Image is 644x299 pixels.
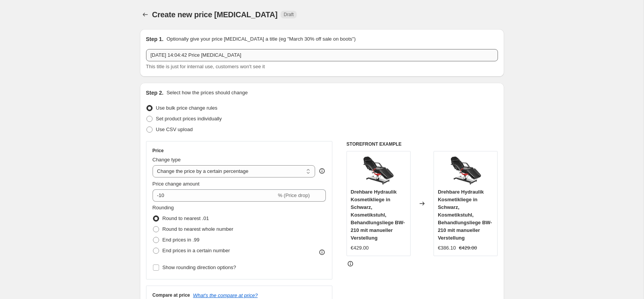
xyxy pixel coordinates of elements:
span: This title is just for internal use, customers won't see it [146,64,265,69]
span: Show rounding direction options? [163,264,236,270]
div: €429.00 [351,244,369,252]
span: Set product prices individually [156,116,222,122]
input: -15 [153,189,276,202]
div: €386.10 [438,244,456,252]
span: End prices in .99 [163,237,200,243]
img: drehbare-hydraulik-kosmetikliege-in-schwarz-kosmetikstuhl-behandlungsliege-bw-210-mit-manueller-v... [450,155,481,186]
strike: €429.00 [459,244,477,252]
span: Round to nearest whole number [163,226,233,232]
input: 30% off holiday sale [146,49,498,61]
span: Round to nearest .01 [163,215,209,221]
span: Use CSV upload [156,127,193,132]
span: End prices in a certain number [163,248,230,253]
img: drehbare-hydraulik-kosmetikliege-in-schwarz-kosmetikstuhl-behandlungsliege-bw-210-mit-manueller-v... [363,155,394,186]
button: What's the compare at price? [193,292,258,298]
span: Drehbare Hydraulik Kosmetikliege in Schwarz, Kosmetikstuhl, Behandlungsliege BW-210 mit manueller... [438,189,492,241]
button: Price change jobs [140,9,151,20]
p: Select how the prices should change [166,89,248,97]
h2: Step 2. [146,89,164,97]
span: Price change amount [153,181,200,187]
span: Use bulk price change rules [156,105,217,111]
h3: Compare at price [153,292,190,298]
span: Create new price [MEDICAL_DATA] [152,10,278,19]
h2: Step 1. [146,35,164,43]
h6: STOREFRONT EXAMPLE [347,141,498,147]
span: Draft [284,11,294,18]
div: help [318,167,326,175]
span: Change type [153,157,181,163]
span: Drehbare Hydraulik Kosmetikliege in Schwarz, Kosmetikstuhl, Behandlungsliege BW-210 mit manueller... [351,189,405,241]
h3: Price [153,148,164,154]
span: Rounding [153,205,174,210]
span: % (Price drop) [278,192,310,198]
p: Optionally give your price [MEDICAL_DATA] a title (eg "March 30% off sale on boots") [166,35,355,43]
